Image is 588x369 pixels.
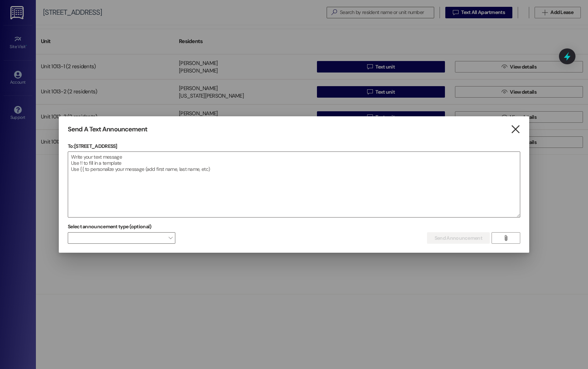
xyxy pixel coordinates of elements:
h3: Send A Text Announcement [68,125,147,134]
span: Send Announcement [435,234,482,242]
p: To: [STREET_ADDRESS] [68,143,520,150]
i:  [511,126,520,133]
button: Send Announcement [427,232,490,244]
label: Select announcement type (optional) [68,221,152,232]
i:  [503,235,508,241]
